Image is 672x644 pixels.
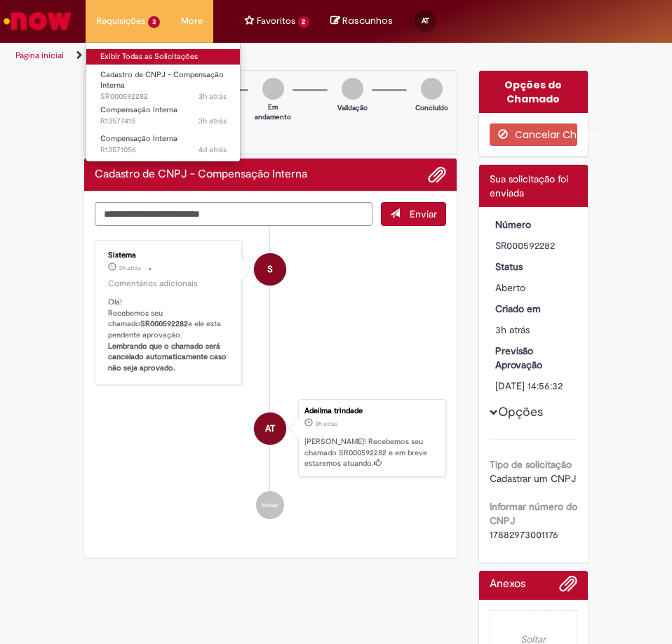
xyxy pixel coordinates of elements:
[254,412,286,445] div: Adeilma trindade
[315,420,337,428] time: 29/09/2025 14:55:39
[342,78,363,100] img: img-circle-grey.png
[199,116,227,126] span: 3h atrás
[421,78,443,100] img: img-circle-grey.png
[298,16,310,28] span: 2
[100,145,227,156] span: R13571056
[479,71,589,113] div: Opções do Chamado
[490,123,578,146] button: Cancelar Chamado
[11,43,325,69] ul: Trilhas de página
[108,278,198,290] small: Comentários adicionais
[267,253,273,286] span: S
[490,578,525,591] h2: Anexos
[119,264,141,272] time: 29/09/2025 14:56:44
[490,472,576,485] span: Cadastrar um CNPJ
[265,412,275,445] span: AT
[304,436,438,469] p: [PERSON_NAME]! Recebemos seu chamado SR000592282 e em breve estaremos atuando.
[262,78,284,100] img: img-circle-grey.png
[95,399,446,477] li: Adeilma trindade
[485,260,584,274] dt: Status
[337,103,368,113] p: Validação
[140,318,188,329] b: SR000592282
[1,7,74,35] img: ServiceNow
[490,528,558,541] span: 17882973001176
[15,50,64,61] a: Página inicial
[199,145,227,155] span: 4d atrás
[415,103,448,113] p: Concluído
[108,341,229,373] b: Lembrando que o chamado será cancelado automaticamente caso não seja aprovado.
[86,49,241,65] a: Exibir Todas as Solicitações
[148,16,160,28] span: 3
[410,208,437,220] span: Enviar
[86,67,241,98] a: Aberto SR000592282 : Cadastro de CNPJ - Compensação Interna
[86,102,241,128] a: Aberto R13577415 : Compensação Interna
[199,145,227,155] time: 26/09/2025 15:06:37
[485,344,584,372] dt: Previsão Aprovação
[428,166,446,184] button: Adicionar anexos
[485,302,584,316] dt: Criado em
[255,102,291,123] p: Em andamento
[199,91,227,102] span: 3h atrás
[254,253,286,286] div: System
[257,14,295,28] span: Favoritos
[181,14,203,28] span: More
[95,202,372,226] textarea: Digite sua mensagem aqui...
[495,239,573,253] div: SR000592282
[495,281,573,295] div: Aberto
[100,133,177,144] span: Compensação Interna
[342,14,393,27] span: Rascunhos
[100,91,227,102] span: SR000592282
[495,323,530,336] time: 29/09/2025 14:55:39
[315,420,337,428] span: 3h atrás
[100,69,224,91] span: Cadastro de CNPJ - Compensação Interna
[495,379,573,393] div: [DATE] 14:56:32
[108,297,231,374] p: Olá! Recebemos seu chamado e ele esta pendente aprovação.
[495,323,573,337] div: 29/09/2025 14:55:39
[100,116,227,127] span: R13577415
[490,458,572,471] b: Tipo de solicitação
[490,173,568,199] span: Sua solicitação foi enviada
[422,16,429,25] span: AT
[559,575,577,600] button: Adicionar anexos
[95,168,307,181] h2: Cadastro de CNPJ - Compensação Interna Histórico de tíquete
[95,226,446,533] ul: Histórico de tíquete
[86,42,241,162] ul: Requisições
[485,217,584,232] dt: Número
[199,91,227,102] time: 29/09/2025 14:56:44
[86,131,241,157] a: Aberto R13571056 : Compensação Interna
[100,105,177,115] span: Compensação Interna
[96,14,145,28] span: Requisições
[381,202,446,226] button: Enviar
[119,264,141,272] span: 3h atrás
[108,251,231,260] div: Sistema
[490,500,577,527] b: Informar número do CNPJ
[304,407,438,415] div: Adeilma trindade
[330,14,393,27] a: No momento, sua lista de rascunhos tem 0 Itens
[495,323,530,336] span: 3h atrás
